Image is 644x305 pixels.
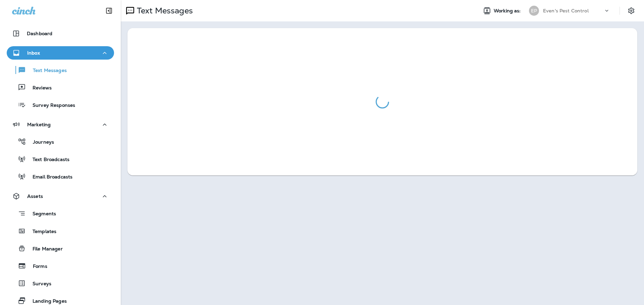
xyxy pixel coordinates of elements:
[7,259,114,273] button: Forms
[134,6,193,16] p: Text Messages
[543,8,589,13] p: Even's Pest Control
[26,281,51,287] p: Surveys
[26,263,47,270] p: Forms
[27,50,40,56] p: Inbox
[26,174,72,180] p: Email Broadcasts
[26,139,54,146] p: Journeys
[100,4,118,17] button: Collapse Sidebar
[26,211,56,218] p: Segments
[7,118,114,131] button: Marketing
[26,246,63,252] p: File Manager
[26,102,75,109] p: Survey Responses
[529,6,539,16] div: EP
[7,224,114,238] button: Templates
[7,63,114,77] button: Text Messages
[7,98,114,112] button: Survey Responses
[26,85,52,91] p: Reviews
[27,194,43,199] p: Assets
[7,241,114,255] button: File Manager
[7,206,114,221] button: Segments
[27,31,52,36] p: Dashboard
[26,229,56,235] p: Templates
[26,157,69,163] p: Text Broadcasts
[7,276,114,290] button: Surveys
[7,27,114,40] button: Dashboard
[7,189,114,203] button: Assets
[7,152,114,166] button: Text Broadcasts
[7,135,114,149] button: Journeys
[7,46,114,60] button: Inbox
[7,169,114,183] button: Email Broadcasts
[625,5,637,17] button: Settings
[26,298,67,305] p: Landing Pages
[7,80,114,94] button: Reviews
[494,8,522,14] span: Working as:
[27,122,51,127] p: Marketing
[26,68,67,74] p: Text Messages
